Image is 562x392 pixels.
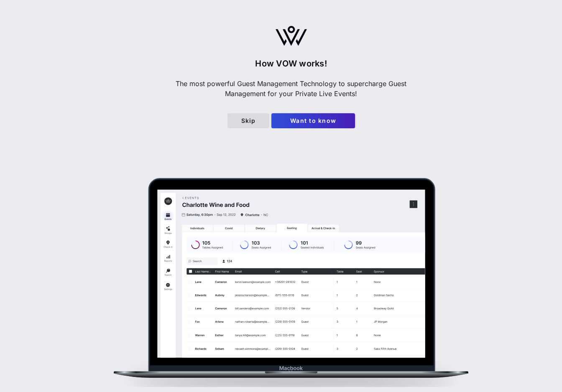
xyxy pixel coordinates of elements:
span: Want to know [278,117,348,124]
p: How VOW works! [166,55,416,72]
a: Skip [227,113,269,128]
button: Want to know [271,113,355,128]
span: Skip [234,117,263,124]
p: The most powerful Guest Management Technology to supercharge Guest Management for your Private Li... [166,79,416,99]
img: logo.svg [276,26,307,46]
